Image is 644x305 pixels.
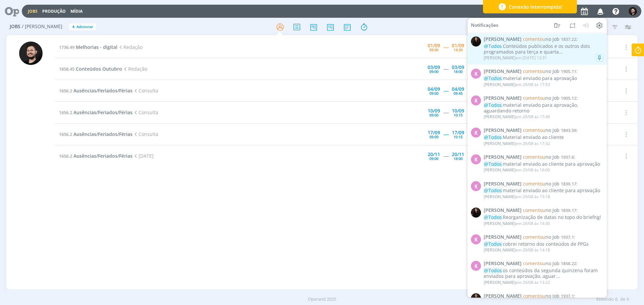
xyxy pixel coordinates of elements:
div: 10:15 [453,113,463,117]
div: 18:00 [453,157,463,160]
div: 09:00 [429,113,438,117]
span: comentou [523,95,545,101]
span: Redação [117,44,143,50]
span: no Job [523,180,559,186]
div: em 29/08 às 17:46 [484,115,550,119]
div: material enviado para aprovação, aguardando retorno [484,102,603,114]
div: material enviado ao cliente para aprovação [484,188,603,194]
div: 09:00 [429,157,438,160]
span: [PERSON_NAME] [484,82,516,87]
span: no Job [523,207,559,213]
span: no Job [523,234,559,240]
span: Notificações [471,22,498,28]
span: ----- [443,131,448,137]
span: ----- [443,66,448,72]
span: : [484,154,603,160]
span: no Job [523,154,559,160]
div: 18:00 [453,70,463,73]
div: em 29/08 às 14:18 [484,248,550,252]
div: em 29/08 às 16:00 [484,168,550,172]
span: comentou [523,68,545,74]
span: Jobs [10,24,20,29]
span: ----- [443,44,448,50]
a: 1656.2Ausências/Feriados/Férias [59,131,132,137]
span: Conteúdos Outubro [76,66,122,72]
span: 1839.17 [561,180,576,186]
button: Produção [40,9,68,14]
a: 1858.45Conteúdos Outubro [59,66,122,72]
span: [PERSON_NAME] [484,279,516,285]
div: em 29/08 às 17:53 [484,82,550,87]
span: : [484,293,603,299]
div: Material enviado ao cliente [484,135,603,140]
span: 1656.2 [59,153,72,159]
span: [PERSON_NAME] [484,154,522,160]
span: no Job [523,292,559,299]
a: 1656.2Ausências/Feriados/Férias [59,153,132,159]
div: em 29/08 às 14:30 [484,221,550,226]
div: 01/09 [452,43,464,48]
span: : [484,261,603,266]
span: de [620,296,625,303]
span: @Todos [484,75,502,81]
div: 09:00 [429,70,438,73]
span: [PERSON_NAME] [484,141,516,146]
span: 1736.49 [59,44,74,50]
div: 14:30 [453,48,463,52]
div: 09:00 [429,135,438,139]
span: [PERSON_NAME] [484,208,522,213]
div: 09:00 [429,91,438,95]
span: [PERSON_NAME] [484,220,516,226]
span: Melhorias - digital [76,44,117,50]
span: 1937.1 [561,234,574,240]
div: em 29/08 às 15:18 [484,195,550,199]
span: Ausências/Feriados/Férias [73,131,132,137]
div: 03/09 [452,65,464,70]
span: 1937.6 [561,154,574,160]
div: K [471,69,481,79]
span: Adicionar [76,25,93,29]
div: Reorganização de datas no topo do briefng! [484,215,603,220]
span: 1858.45 [59,66,74,72]
span: ----- [443,109,448,116]
span: @Todos [484,134,502,140]
span: [PERSON_NAME] [484,128,522,133]
span: [PERSON_NAME] [484,234,522,240]
span: comentou [523,180,545,186]
span: Ausências/Feriados/Férias [73,153,132,159]
div: 09:00 [429,48,438,52]
span: 6 [615,296,618,303]
span: @Todos [484,102,502,108]
div: os conteúdos da segunda quinzena foram enviados para aprovação, aguar... [484,268,603,279]
span: [PERSON_NAME] [484,261,522,266]
span: : [484,234,603,240]
button: Mídia [68,9,85,14]
div: Conteúdos publicados e os outros dois programados para terça e quarta... [484,44,603,55]
div: 10/09 [452,108,464,113]
span: @Todos [484,187,502,194]
span: 1837.22 [561,36,576,42]
a: 1656.2Ausências/Feriados/Férias [59,87,132,94]
div: K [471,181,481,191]
span: [DATE] [132,153,154,159]
span: comentou [523,36,545,42]
div: cobrei retorno dos conteúdos de PPGs [484,241,603,247]
span: Ausências/Feriados/Férias [73,109,132,116]
a: 1736.49Melhorias - digital [59,44,117,50]
span: ----- [443,153,448,159]
span: : [484,208,603,213]
span: 1937.1 [561,293,574,299]
button: Jobs [26,9,40,14]
span: 1656.2 [59,88,72,94]
div: 04/09 [428,87,440,91]
a: Jobs [28,8,38,14]
span: 1905.12 [561,95,576,101]
img: B [629,7,637,15]
span: [PERSON_NAME] [484,114,516,120]
div: 17/09 [452,130,464,135]
span: no Job [523,95,559,101]
span: 1839.17 [561,207,576,213]
div: 10:15 [453,135,463,139]
div: K [471,154,481,164]
div: 17/09 [428,130,440,135]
